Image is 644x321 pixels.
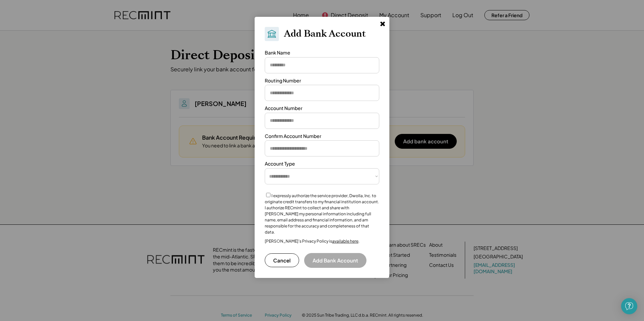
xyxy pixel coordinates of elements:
[621,298,637,314] div: Open Intercom Messenger
[265,77,301,84] div: Routing Number
[332,239,358,244] a: available here
[265,253,299,267] button: Cancel
[304,253,366,268] button: Add Bank Account
[284,28,366,40] h2: Add Bank Account
[265,239,359,244] div: [PERSON_NAME]’s Privacy Policy is .
[265,49,290,56] div: Bank Name
[265,105,302,112] div: Account Number
[265,133,321,140] div: Confirm Account Number
[265,160,295,167] div: Account Type
[267,29,277,39] img: Bank.svg
[265,193,379,235] label: I expressly authorize the service provider, Dwolla, Inc. to originate credit transfers to my fina...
